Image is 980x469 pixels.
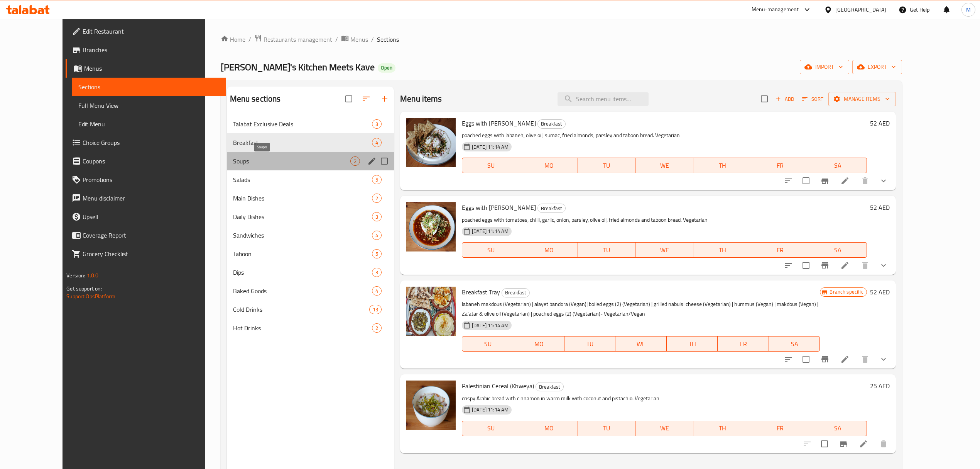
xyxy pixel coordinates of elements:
div: items [372,323,382,333]
span: 2 [372,195,381,202]
div: items [372,119,382,129]
a: Home [221,35,245,44]
span: 2 [351,158,360,165]
div: Salads5 [227,170,394,189]
div: items [372,231,382,240]
span: 3 [372,213,381,221]
div: Talabat Exclusive Deals3 [227,115,394,133]
div: items [350,156,360,166]
span: [DATE] 11:14 AM [469,406,512,413]
div: Hot Drinks2 [227,319,394,337]
a: Coverage Report [66,226,226,245]
button: SU [462,421,520,436]
span: Sort [802,95,823,104]
a: Branches [66,41,226,59]
button: sort-choices [779,350,798,369]
img: Eggs with Labaneh [406,118,456,167]
div: Salads [233,175,372,184]
span: SA [812,245,864,256]
li: / [335,35,338,44]
span: TU [581,160,633,171]
p: labaneh makdous (Vegetarian) | alayet bandora (Vegan)| boiled eggs (2) (Vegetarian) | grilled nab... [462,299,820,319]
img: Palestinian Cereal (Khweya) [406,381,456,430]
button: WE [635,421,693,436]
span: [DATE] 11:14 AM [469,143,512,151]
span: FR [754,245,806,256]
div: Soups2edit [227,152,394,170]
span: Version: [66,270,85,280]
span: Sort sections [357,90,375,108]
div: items [372,286,382,296]
span: SU [465,338,510,350]
button: SA [769,336,820,352]
h6: 52 AED [870,202,890,213]
div: items [372,249,382,258]
span: Restaurants management [264,35,332,44]
span: WE [639,245,690,256]
h2: Menu sections [230,93,281,105]
span: Palestinian Cereal (Khweya) [462,380,534,392]
span: Coupons [83,156,220,166]
div: Dips [233,268,372,277]
span: MO [516,338,561,350]
span: Manage items [835,94,890,104]
span: Open [378,65,395,71]
button: export [852,60,902,74]
button: SU [462,158,520,173]
span: Add [774,95,795,104]
span: Hot Drinks [233,323,372,333]
span: Talabat Exclusive Deals [233,119,372,129]
div: items [369,305,382,314]
span: MO [523,423,575,434]
button: sort-choices [779,172,798,190]
button: FR [718,336,769,352]
a: Restaurants management [254,34,332,44]
button: TH [667,336,718,352]
button: TU [578,242,636,258]
span: Branch specific [826,288,866,296]
div: Breakfast4 [227,133,394,152]
div: Breakfast [536,382,564,391]
button: Branch-specific-item [834,435,853,453]
span: Breakfast [502,288,529,297]
div: Cold Drinks13 [227,300,394,319]
span: [DATE] 11:14 AM [469,228,512,235]
button: delete [856,350,874,369]
button: import [800,60,849,74]
span: Select section [756,91,772,107]
div: Taboon5 [227,245,394,263]
button: FR [751,421,809,436]
span: Breakfast [538,119,565,128]
span: WE [639,423,690,434]
button: SU [462,336,513,352]
p: poached eggs with tomatoes, chilli, garlic, onion, parsley, olive oil, fried almonds and taboon b... [462,215,867,225]
button: Add [772,93,797,105]
span: Baked Goods [233,286,372,296]
button: SA [809,242,867,258]
button: TU [578,421,636,436]
span: import [806,62,843,72]
div: Baked Goods4 [227,282,394,300]
span: 1.0.0 [87,270,99,280]
a: Promotions [66,170,226,189]
div: [GEOGRAPHIC_DATA] [835,5,886,14]
button: Branch-specific-item [816,350,834,369]
span: Main Dishes [233,194,372,203]
span: Get support on: [66,284,102,294]
button: TH [693,242,751,258]
span: Menus [84,64,220,73]
span: Breakfast [233,138,372,147]
p: poached eggs with labaneh, olive oil, sumac, fried almonds, parsley and taboon bread. Vegetarian [462,131,867,140]
span: 5 [372,250,381,258]
div: items [372,138,382,147]
span: SA [812,160,864,171]
img: Eggs with Alayet Bandora [406,202,456,251]
img: Breakfast Tray [406,287,456,336]
button: Branch-specific-item [816,172,834,190]
button: delete [856,172,874,190]
a: Sections [72,78,226,96]
a: Edit menu item [840,261,850,270]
